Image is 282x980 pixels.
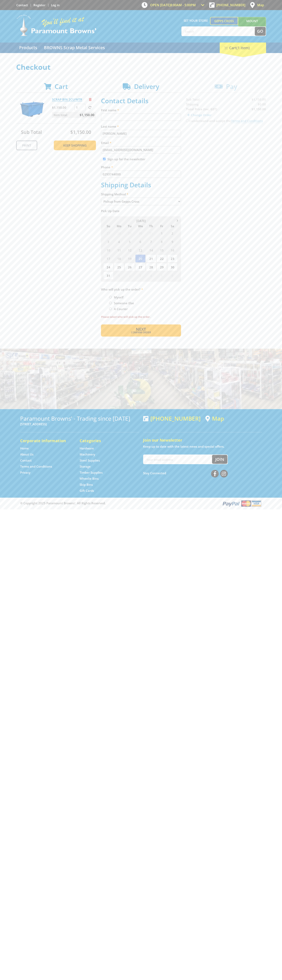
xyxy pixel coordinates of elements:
span: (1 item) [236,45,250,50]
span: 4 [146,271,156,279]
img: PayPal, Mastercard, Visa accepted [222,500,262,507]
a: Mount [PERSON_NAME] [238,17,266,32]
span: 15 [157,246,167,254]
span: OPEN [DATE] [150,3,196,7]
a: Keep Shopping [54,141,96,150]
span: Cart [55,82,68,91]
h5: Join our Newsletter [143,437,262,443]
label: Myself [112,294,125,301]
span: 3 [103,238,113,246]
p: Keep up to date with the latest news and special offers. [143,444,262,449]
span: 5 [157,271,167,279]
span: 31 [103,271,113,279]
span: 6 [135,238,146,246]
span: 2 [167,229,178,237]
p: [STREET_ADDRESS] [20,422,139,426]
a: Go to the About Us page [20,452,33,457]
span: 8 [157,238,167,246]
h3: Paramount Browns' - Trading since [DATE] [20,415,139,422]
button: Join [212,455,227,464]
a: Go to the Gift Cards page [80,489,94,493]
span: 7 [146,238,156,246]
input: Please enter your email address. [101,146,181,153]
input: Search [182,27,255,36]
p: $1,150.00 [52,105,74,110]
label: Shipping Method [101,192,181,197]
span: Th [146,223,156,229]
span: 25 [114,263,124,271]
div: [PHONE_NUMBER] [143,415,201,422]
a: Go to the Terms and Conditions page [20,464,52,469]
span: Set your store [181,17,210,24]
span: 5 [125,238,135,246]
a: View a map of Gepps Cross location [205,415,224,422]
a: SCRAP BIN 2CU/MTR [52,97,82,102]
span: 3 [135,271,146,279]
span: 14 [146,246,156,254]
input: Please select who will pick up the order. [109,308,112,310]
h1: Checkout [16,63,266,71]
label: A Courier [112,305,129,312]
span: Delivery [134,82,159,91]
span: 28 [146,263,156,271]
span: 9 [167,238,178,246]
span: 19 [125,254,135,263]
span: 10 [103,246,113,254]
span: 1 [114,271,124,279]
h2: Shipping Details [101,181,181,189]
a: Print [16,141,37,150]
a: Go to the BROWNS Scrap Metal Services page [41,43,108,53]
span: Su [103,223,113,229]
span: [DATE] [136,219,146,223]
span: $1,150.00 [70,129,91,135]
span: 20 [135,254,146,263]
label: Please select who will pick up the order. [101,314,181,319]
span: 2 [125,271,135,279]
a: Go to the Machinery page [80,452,95,457]
span: Tu [125,223,135,229]
span: 29 [157,263,167,271]
img: SCRAP BIN 2CU/MTR [20,97,44,121]
span: 12 [125,246,135,254]
a: Go to the Hardware page [80,446,94,450]
label: Last name [101,124,181,129]
a: Go to the Privacy page [20,470,30,475]
h5: Categories [80,438,131,444]
input: Please select who will pick up the order. [109,296,112,298]
span: 26 [125,263,135,271]
div: ® Copyright 2025 Paramount Browns'. All Rights Reserved. [16,500,266,507]
span: 18 [114,254,124,263]
a: Go to the Contact page [20,458,32,463]
span: Sa [167,223,178,229]
a: Go to the registration page [33,3,45,7]
span: 27 [103,229,113,237]
a: Go to the Skip Bins page [80,483,93,487]
label: Sign up for the newsletter [107,157,145,161]
a: Go to the Timber Supplies page [80,470,103,475]
label: Someone Else [112,300,135,307]
a: Remove from cart [89,97,92,101]
span: 1 [157,229,167,237]
span: 17 [103,254,113,263]
span: 30 [167,263,178,271]
h5: Corporate Information [20,438,72,444]
span: 6 [167,271,178,279]
span: 4 [114,238,124,246]
img: Paramount Browns' [16,14,97,36]
span: Confirm order [110,331,172,334]
span: $1,150.00 [80,112,94,118]
a: Go to the Home page [20,446,29,450]
span: 11 [114,246,124,254]
span: 23 [167,254,178,263]
span: 24 [103,263,113,271]
span: 30 [135,229,146,237]
a: Go to the Steel Supplies page [80,458,100,463]
span: 13 [135,246,146,254]
div: Cart [220,43,266,53]
p: Item total: [52,112,96,118]
span: Sub Total [21,129,42,135]
label: Phone [101,165,181,170]
a: Go to the Wheelie Bins page [80,476,99,481]
button: Go [255,27,266,36]
a: Go to the Products page [16,43,40,53]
